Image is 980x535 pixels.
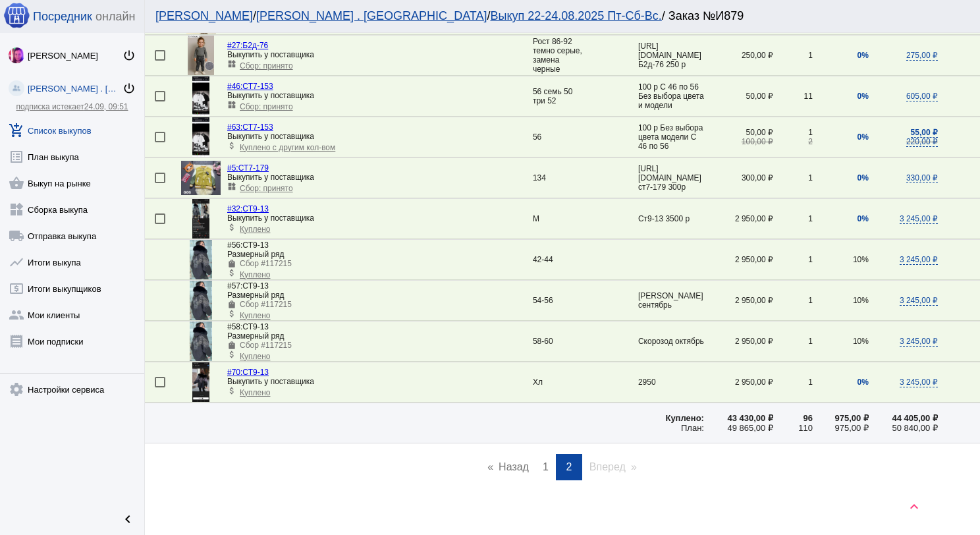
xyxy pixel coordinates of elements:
[638,423,704,433] div: План:
[240,143,335,152] span: Куплено с другим кол-вом
[240,270,270,279] span: Куплено
[227,368,269,377] a: #70:СТ9-13
[481,454,535,480] a: Назад page
[9,202,24,217] mat-icon: widgets
[227,163,269,173] a: #5:СТ7-179
[227,132,533,141] div: Выкупить у поставщика
[906,137,938,147] span: 220,00 ₽
[227,182,236,191] mat-icon: widgets
[227,123,273,132] a: #63:СТ7-153
[256,9,487,22] a: [PERSON_NAME] . [GEOGRAPHIC_DATA]
[906,51,938,61] span: 275,00 ₽
[227,240,269,250] span: СТ9-13
[9,149,24,165] mat-icon: list_alt
[227,350,236,359] mat-icon: attach_money
[857,51,869,60] span: 0%
[869,423,938,433] div: 50 840,00 ₽
[227,223,236,232] mat-icon: attach_money
[813,423,869,433] div: 975,00 ₽
[900,255,938,265] span: 3 245,00 ₽
[638,337,704,346] app-description-cutted: Скорозод октябрь
[240,61,293,70] span: Сбор: принято
[773,214,813,223] div: 1
[533,255,585,264] div: 42-44
[773,296,813,305] div: 1
[589,461,626,472] span: Вперед
[122,49,136,62] mat-icon: power_settings_new
[227,91,533,100] div: Выкупить у поставщика
[227,281,242,291] span: #57:
[227,291,533,300] div: Размерный ряд
[906,499,922,515] mat-icon: keyboard_arrow_up
[9,175,24,191] mat-icon: shopping_basket
[240,352,270,361] span: Куплено
[638,291,704,310] app-description-cutted: [PERSON_NAME] сентябрь
[704,173,773,183] div: 300,00 ₽
[533,37,585,74] div: Рост 86-92 темно серые, замена черные
[240,102,293,111] span: Сбор: принято
[543,461,549,472] span: 1
[227,368,242,377] span: #70:
[9,381,24,397] mat-icon: settings
[155,9,253,22] a: [PERSON_NAME]
[227,41,242,50] span: #27:
[9,123,24,138] mat-icon: add_shopping_cart
[638,378,704,387] app-description-cutted: 2950
[853,296,869,305] span: 10%
[9,307,24,323] mat-icon: group
[9,333,24,349] mat-icon: receipt
[906,173,938,183] span: 330,00 ₽
[227,341,236,350] mat-icon: shopping_bag
[227,322,269,331] span: СТ9-13
[857,92,869,101] span: 0%
[638,413,704,423] div: Куплено:
[227,204,242,213] span: #32:
[227,41,268,50] a: #27:Б2д-76
[906,92,938,101] span: 605,00 ₽
[704,413,773,423] div: 43 430,00 ₽
[240,184,293,193] span: Сбор: принято
[227,173,533,182] div: Выкупить у поставщика
[773,128,813,137] div: 1
[192,76,210,116] img: NsS3F5OqlY4G1FqdAOcgoJKT7pipmu7tX_GCe-VAU5bm6yeDgtXejzTQjgfh8NDqivtmVVrh_Q7TXKpfsOGyZ5u3.jpg
[227,204,269,213] a: #32:СТ9-13
[490,9,661,22] a: Выкуп 22-24.08.2025 Пт-Сб-Вс.
[773,413,813,423] div: 96
[900,337,938,347] span: 3 245,00 ₽
[869,413,938,423] div: 44 405,00 ₽
[853,255,869,264] span: 10%
[227,163,238,173] span: #5:
[704,92,773,101] div: 50,00 ₽
[28,84,122,94] div: [PERSON_NAME] . [GEOGRAPHIC_DATA]
[3,2,30,28] img: apple-icon-60x60.png
[192,117,210,157] img: KI5dtlu0cdILkGdRqBrWEBLR4pfdbQc-3pU29YigXDKruJ_saHOMuOm0Gv2ScMHKMH8zihfZnIeUcxDng-F855xd.jpg
[911,128,938,138] span: 55,00 ₽
[813,413,869,423] div: 975,00 ₽
[773,255,813,264] div: 1
[227,213,533,223] div: Выкупить у поставщика
[857,214,869,223] span: 0%
[227,141,236,150] mat-icon: attach_money
[773,423,813,433] div: 110
[9,228,24,244] mat-icon: local_shipping
[227,281,269,291] span: СТ9-13
[704,51,773,60] div: 250,00 ₽
[227,50,533,59] div: Выкупить у поставщика
[9,281,24,296] mat-icon: local_atm
[533,214,585,223] div: М
[773,51,813,60] div: 1
[773,337,813,346] div: 1
[704,296,773,305] div: 2 950,00 ₽
[773,137,813,146] div: 2
[227,259,236,268] mat-icon: shopping_bag
[704,255,773,264] div: 2 950,00 ₽
[704,128,773,137] div: 50,00 ₽
[533,132,585,142] div: 56
[227,123,242,132] span: #63:
[900,296,938,306] span: 3 245,00 ₽
[227,250,533,259] div: Размерный ряд
[181,161,221,195] img: KfzzGxAPb22gsHHgb4ZPC4yvWmDFVsMeP62p3WDA3b8BhWV5N1tMrSzOwgFw-4RqizN4xR41X2OjlureBONS3Ux-.jpg
[240,388,270,397] span: Куплено
[900,378,938,387] span: 3 245,00 ₽
[9,47,24,63] img: 73xLq58P2BOqs-qIllg3xXCtabieAB0OMVER0XTxHpc0AjG-Rb2SSuXsq4It7hEfqgBcQNho.jpg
